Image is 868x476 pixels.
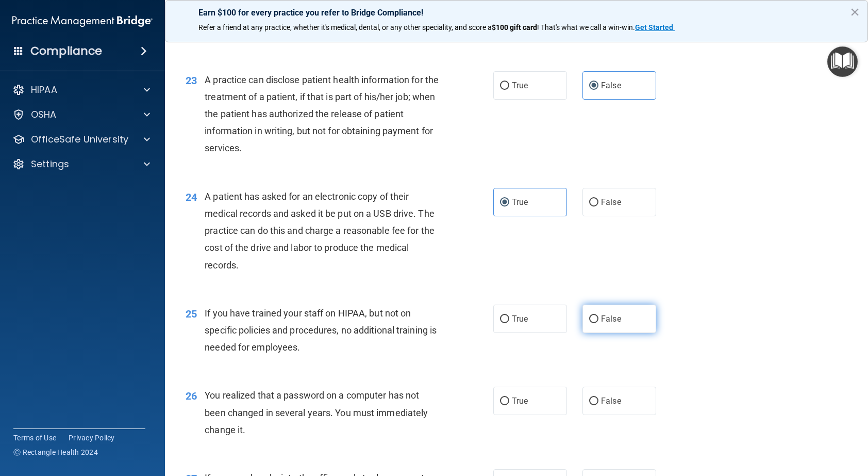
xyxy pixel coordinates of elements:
span: A patient has asked for an electronic copy of their medical records and asked it be put on a USB ... [205,191,435,271]
span: False [601,81,621,90]
p: Settings [31,158,69,170]
span: True [512,81,528,90]
a: OSHA [12,108,150,121]
a: Get Started [635,23,675,31]
input: False [589,199,598,207]
input: False [589,398,598,405]
span: If you have trained your staff on HIPAA, but not on specific policies and procedures, no addition... [205,308,437,353]
input: True [500,82,509,90]
span: Ⓒ Rectangle Health 2024 [13,447,98,457]
span: False [601,197,621,207]
span: You realized that a password on a computer has not been changed in several years. You must immedi... [205,390,428,435]
span: 23 [186,74,197,87]
input: False [589,315,598,323]
a: OfficeSafe University [12,133,150,146]
p: OfficeSafe University [31,133,128,146]
strong: Get Started [635,23,673,31]
button: Open Resource Center [827,46,858,77]
span: True [512,314,528,324]
span: False [601,314,621,324]
p: OSHA [31,108,57,121]
button: Close [850,4,860,20]
span: 24 [186,191,197,203]
a: Settings [12,158,150,170]
a: Privacy Policy [69,433,115,443]
a: Terms of Use [13,433,56,443]
strong: $100 gift card [492,23,537,31]
a: HIPAA [12,84,150,96]
span: 25 [186,308,197,320]
h4: Compliance [30,44,102,58]
span: Refer a friend at any practice, whether it's medical, dental, or any other speciality, and score a [198,23,492,31]
img: PMB logo [12,11,153,31]
span: True [512,197,528,207]
p: Earn $100 for every practice you refer to Bridge Compliance! [198,8,834,18]
span: True [512,396,528,406]
span: A practice can disclose patient health information for the treatment of a patient, if that is par... [205,74,439,154]
span: ! That's what we call a win-win. [537,23,635,31]
input: False [589,82,598,90]
p: HIPAA [31,84,57,96]
input: True [500,199,509,207]
input: True [500,398,509,405]
span: 26 [186,390,197,402]
span: False [601,396,621,406]
input: True [500,315,509,323]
